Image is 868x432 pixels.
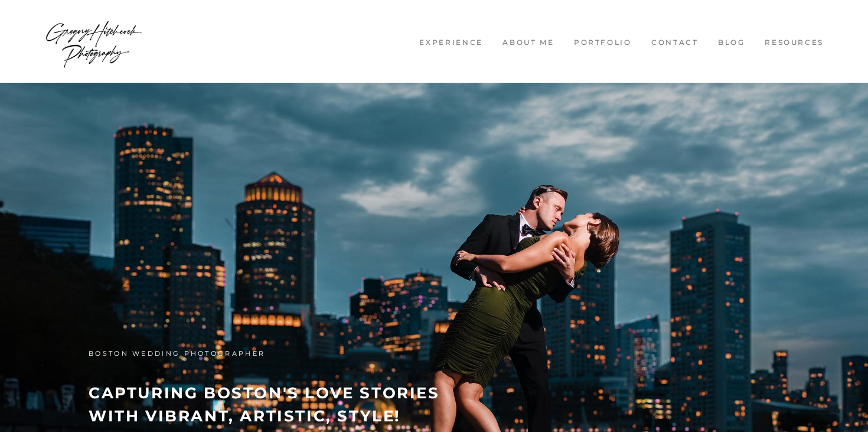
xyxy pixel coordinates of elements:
a: Experience [413,38,490,48]
a: Portfolio [567,38,638,48]
a: Resources [758,38,830,48]
img: Wedding Photographer Boston - Gregory Hitchcock Photography [44,6,143,77]
a: Blog [711,38,752,48]
strong: capturing boston's love stories [89,384,440,402]
a: Contact [644,38,705,48]
span: boston wedding photographer [89,349,265,358]
strong: with vibrant, artistic, style! [89,407,401,425]
a: About me [496,38,562,48]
